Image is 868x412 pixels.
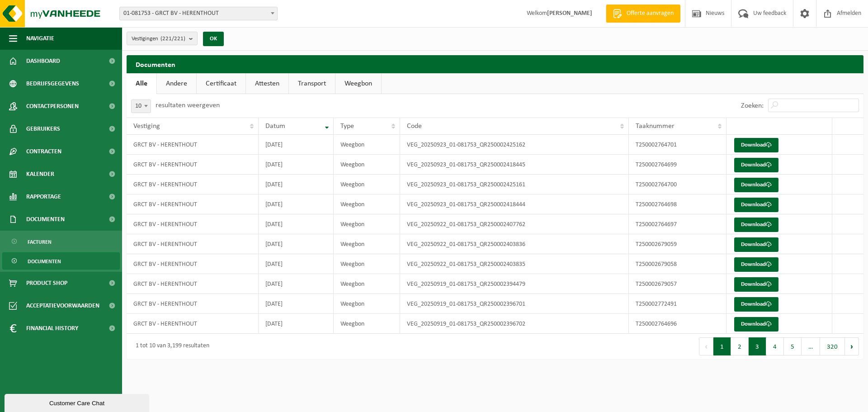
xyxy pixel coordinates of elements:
td: VEG_20250923_01-081753_QR250002418444 [400,194,629,214]
td: VEG_20250923_01-081753_QR250002418445 [400,155,629,175]
a: Download [734,317,778,331]
div: 1 tot 10 van 3,199 resultaten [131,338,209,355]
span: Vestigingen [132,32,185,46]
td: GRCT BV - HERENTHOUT [127,175,259,194]
a: Download [734,297,778,312]
td: Weegbon [334,155,400,175]
a: Documenten [2,252,120,270]
count: (221/221) [160,36,185,42]
td: Weegbon [334,175,400,194]
a: Alle [127,73,156,94]
td: Weegbon [334,294,400,314]
span: Datum [265,123,285,130]
span: Vestiging [133,123,160,130]
a: Certificaat [197,73,245,94]
td: T250002764699 [629,155,726,175]
td: T250002764701 [629,135,726,155]
td: VEG_20250919_01-081753_QR250002396701 [400,294,629,314]
td: [DATE] [259,254,333,274]
td: [DATE] [259,194,333,214]
td: [DATE] [259,135,333,155]
td: GRCT BV - HERENTHOUT [127,194,259,214]
td: Weegbon [334,314,400,334]
button: Vestigingen(221/221) [127,32,198,45]
td: T250002679058 [629,254,726,274]
a: Download [734,198,778,212]
button: 4 [766,337,784,355]
td: VEG_20250919_01-081753_QR250002396702 [400,314,629,334]
button: 2 [731,337,749,355]
span: Financial History [26,317,78,340]
td: VEG_20250922_01-081753_QR250002407762 [400,214,629,234]
td: Weegbon [334,274,400,294]
td: T250002764698 [629,194,726,214]
a: Download [734,277,778,292]
span: Contactpersonen [26,95,79,118]
button: 320 [820,337,845,355]
span: Documenten [28,253,61,270]
span: 01-081753 - GRCT BV - HERENTHOUT [120,7,277,20]
td: Weegbon [334,194,400,214]
a: Download [734,158,778,172]
td: GRCT BV - HERENTHOUT [127,254,259,274]
td: [DATE] [259,294,333,314]
a: Download [734,218,778,232]
td: [DATE] [259,314,333,334]
a: Transport [289,73,335,94]
td: GRCT BV - HERENTHOUT [127,214,259,234]
td: Weegbon [334,135,400,155]
span: Code [407,123,422,130]
span: Offerte aanvragen [624,9,676,18]
span: Product Shop [26,272,67,294]
td: T250002764696 [629,314,726,334]
a: Attesten [246,73,288,94]
a: Download [734,257,778,272]
td: GRCT BV - HERENTHOUT [127,135,259,155]
button: 3 [749,337,766,355]
td: VEG_20250919_01-081753_QR250002394479 [400,274,629,294]
td: GRCT BV - HERENTHOUT [127,314,259,334]
a: Andere [157,73,196,94]
button: OK [203,32,224,46]
td: [DATE] [259,274,333,294]
span: Acceptatievoorwaarden [26,294,99,317]
td: VEG_20250923_01-081753_QR250002425162 [400,135,629,155]
label: Zoeken: [741,102,764,109]
td: [DATE] [259,155,333,175]
span: Documenten [26,208,65,231]
td: Weegbon [334,234,400,254]
a: Download [734,138,778,152]
td: T250002764697 [629,214,726,234]
a: Download [734,178,778,192]
td: GRCT BV - HERENTHOUT [127,234,259,254]
a: Offerte aanvragen [606,5,680,23]
iframe: chat widget [5,392,151,412]
td: VEG_20250922_01-081753_QR250002403836 [400,234,629,254]
td: GRCT BV - HERENTHOUT [127,274,259,294]
span: Kalender [26,163,54,185]
span: Bedrijfsgegevens [26,72,79,95]
td: T250002679059 [629,234,726,254]
td: [DATE] [259,175,333,194]
button: 5 [784,337,802,355]
td: Weegbon [334,254,400,274]
span: 10 [132,100,151,113]
td: T250002772491 [629,294,726,314]
span: Gebruikers [26,118,60,140]
h2: Documenten [127,55,863,73]
span: … [802,337,820,355]
span: 01-081753 - GRCT BV - HERENTHOUT [119,7,278,20]
td: GRCT BV - HERENTHOUT [127,294,259,314]
button: Next [845,337,859,355]
strong: [PERSON_NAME] [547,10,592,17]
td: [DATE] [259,234,333,254]
span: Dashboard [26,50,60,72]
td: T250002764700 [629,175,726,194]
td: T250002679057 [629,274,726,294]
span: Facturen [28,233,52,251]
td: Weegbon [334,214,400,234]
button: Previous [699,337,713,355]
button: 1 [713,337,731,355]
span: Contracten [26,140,61,163]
